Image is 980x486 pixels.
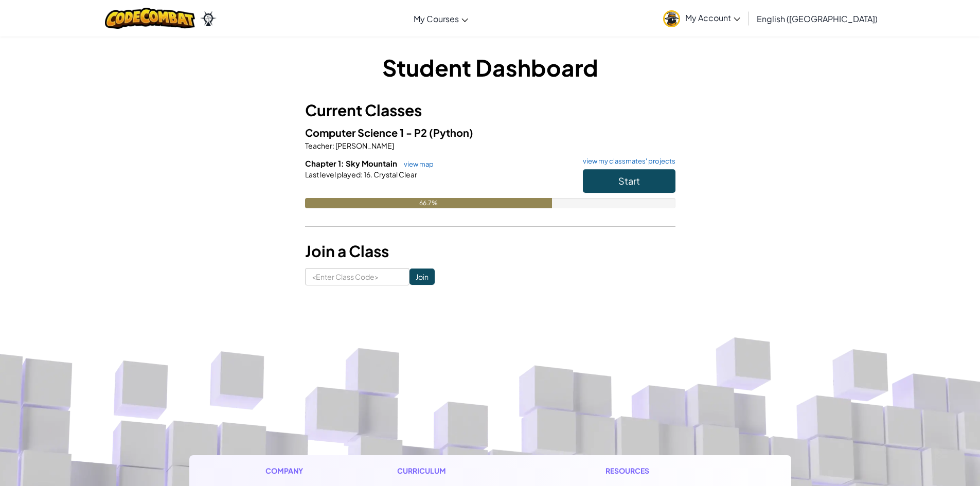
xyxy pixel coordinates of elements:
[200,11,217,26] img: Ozaria
[305,99,675,122] h3: Current Classes
[372,170,417,179] span: Crystal Clear
[663,10,680,27] img: avatar
[305,126,429,139] span: Computer Science 1 - P2
[583,169,675,193] button: Start
[305,170,361,179] span: Last level played
[305,240,675,263] h3: Join a Class
[361,170,363,179] span: :
[618,175,640,187] span: Start
[414,13,459,24] span: My Courses
[105,8,195,29] img: CodeCombat logo
[757,13,878,24] span: English ([GEOGRAPHIC_DATA])
[305,141,332,150] span: Teacher
[752,5,883,32] a: English ([GEOGRAPHIC_DATA])
[429,126,473,139] span: (Python)
[658,2,745,34] a: My Account
[305,198,552,208] div: 66.7%
[363,170,372,179] span: 16.
[305,268,409,285] input: <Enter Class Code>
[408,5,473,32] a: My Courses
[397,465,522,476] h1: Curriculum
[578,158,675,165] a: view my classmates' projects
[305,158,399,168] span: Chapter 1: Sky Mountain
[605,465,715,476] h1: Resources
[334,141,394,150] span: [PERSON_NAME]
[332,141,334,150] span: :
[399,160,434,168] a: view map
[305,51,675,83] h1: Student Dashboard
[265,465,313,476] h1: Company
[409,268,435,285] input: Join
[685,12,740,23] span: My Account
